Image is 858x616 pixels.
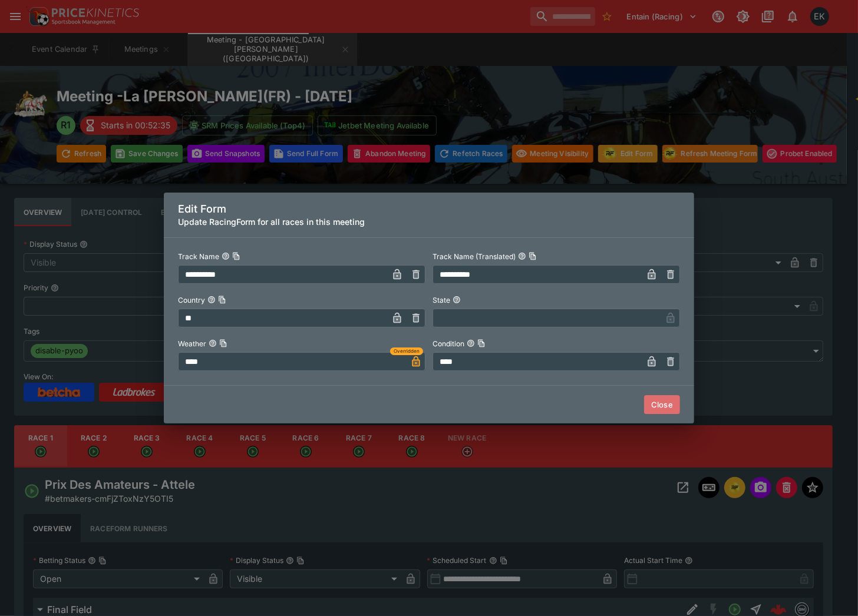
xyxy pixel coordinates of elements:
p: Track Name [178,251,219,261]
p: Country [178,295,205,305]
button: Copy To Clipboard [529,252,537,260]
button: State [453,296,461,304]
button: WeatherCopy To Clipboard [209,339,217,347]
button: Copy To Clipboard [218,296,226,304]
h6: Update RacingForm for all races in this meeting [178,216,680,228]
button: Copy To Clipboard [232,252,240,260]
p: Weather [178,339,206,349]
h5: Edit Form [178,202,680,216]
span: Overridden [394,347,420,355]
button: Track Name (Translated)Copy To Clipboard [518,252,526,260]
button: Copy To Clipboard [477,339,486,347]
button: Track NameCopy To Clipboard [222,252,230,260]
p: State [433,295,450,305]
button: Close [644,395,680,414]
button: CountryCopy To Clipboard [207,296,216,304]
p: Track Name (Translated) [433,251,516,261]
button: Copy To Clipboard [219,339,227,347]
p: Condition [433,339,464,349]
button: ConditionCopy To Clipboard [467,339,475,347]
